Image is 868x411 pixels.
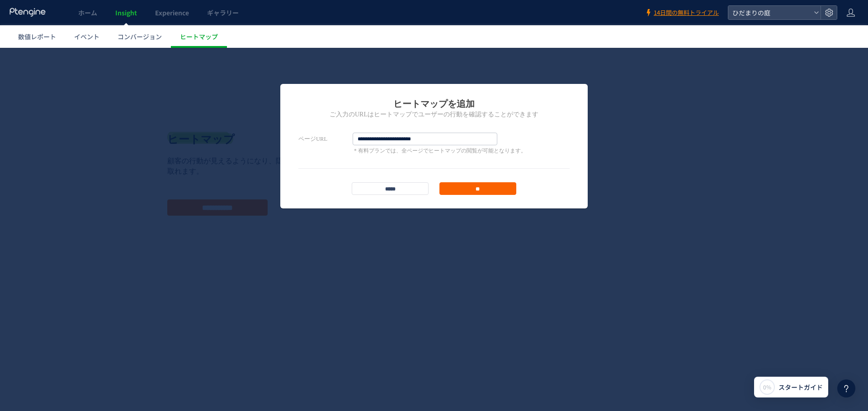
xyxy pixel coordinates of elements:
a: 14日間の無料トライアル [645,9,719,17]
span: ギャラリー [207,8,239,17]
span: スタートガイド [778,383,823,392]
span: Insight [115,8,137,17]
span: ヒートマップ [180,32,218,41]
p: ＊有料プランでは、全ページでヒートマップの閲覧が可能となります。 [353,99,526,107]
span: 数値レポート [18,32,56,41]
label: ページURL [298,85,353,97]
h2: ご入力のURLはヒートマップでユーザーの行動を確認することができます [298,62,570,71]
span: ひだまりの庭 [730,6,810,19]
span: コンバージョン [118,32,162,41]
h1: ヒートマップを追加 [298,50,570,62]
span: 0% [763,383,771,391]
span: イベント [74,32,99,41]
span: Experience [155,8,189,17]
span: 14日間の無料トライアル [654,9,719,17]
span: ホーム [78,8,97,17]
